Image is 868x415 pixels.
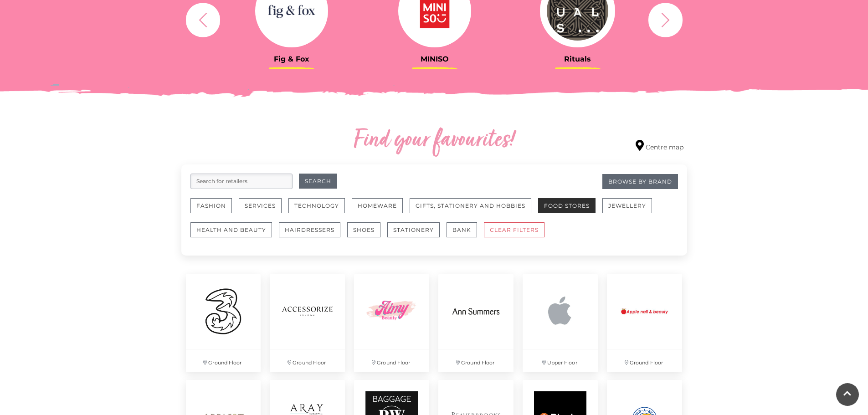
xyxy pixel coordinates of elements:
[239,198,288,222] a: Services
[602,269,687,376] a: Ground Floor
[410,198,538,222] a: Gifts, Stationery and Hobbies
[190,222,279,246] a: Health and Beauty
[190,198,232,213] button: Fashion
[352,198,410,222] a: Homeware
[484,222,544,237] button: CLEAR FILTERS
[602,198,659,222] a: Jewellery
[434,269,518,376] a: Ground Floor
[299,174,337,189] button: Search
[239,198,282,213] button: Services
[387,222,447,246] a: Stationery
[370,55,499,63] h3: MINISO
[347,222,387,246] a: Shoes
[288,198,352,222] a: Technology
[538,198,602,222] a: Food Stores
[347,222,380,237] button: Shoes
[190,198,239,222] a: Fashion
[513,55,642,63] h3: Rituals
[602,198,652,213] button: Jewellery
[538,198,596,213] button: Food Stores
[279,222,340,237] button: Hairdressers
[387,222,440,237] button: Stationery
[190,222,272,237] button: Health and Beauty
[268,126,601,155] h2: Find your favourites!
[518,269,602,376] a: Upper Floor
[447,222,477,237] button: Bank
[410,198,531,213] button: Gifts, Stationery and Hobbies
[270,349,345,372] p: Ground Floor
[352,198,403,213] button: Homeware
[354,349,429,372] p: Ground Floor
[265,269,349,376] a: Ground Floor
[602,174,678,189] a: Browse By Brand
[181,269,266,376] a: Ground Floor
[288,198,345,213] button: Technology
[438,349,514,372] p: Ground Floor
[349,269,434,376] a: Ground Floor
[447,222,484,246] a: Bank
[279,222,347,246] a: Hairdressers
[227,55,356,63] h3: Fig & Fox
[484,222,551,246] a: CLEAR FILTERS
[190,174,293,189] input: Search for retailers
[607,349,682,372] p: Ground Floor
[636,140,683,152] a: Centre map
[523,349,598,372] p: Upper Floor
[186,349,261,372] p: Ground Floor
